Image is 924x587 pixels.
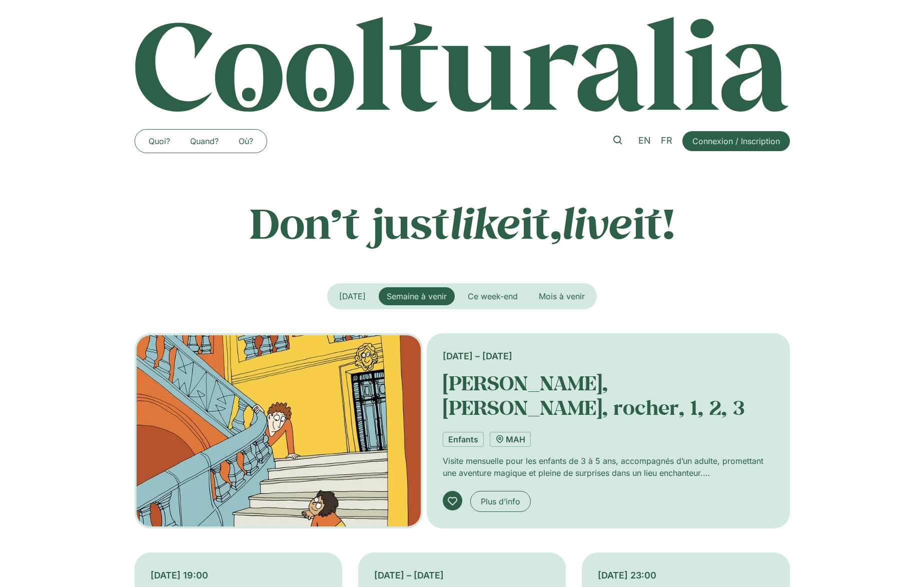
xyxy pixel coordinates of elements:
a: Connexion / Inscription [682,131,790,151]
div: [DATE] 23:00 [598,568,773,582]
span: Mois à venir [539,291,585,301]
a: Enfants [443,432,484,447]
div: [DATE] 19:00 [151,568,326,582]
span: EN [638,135,651,146]
span: FR [661,135,672,146]
span: Ce week-end [468,291,518,301]
div: [DATE] – [DATE] [374,568,550,582]
em: like [450,195,521,250]
a: MAH [490,432,531,447]
a: EN [633,134,656,148]
span: Plus d’info [481,495,520,507]
nav: Menu [139,133,263,149]
a: Quoi? [139,133,180,149]
span: [DATE] [339,291,366,301]
a: FR [656,134,677,148]
em: live [562,195,633,250]
p: Don’t just it, it! [135,198,790,248]
a: Quand? [180,133,229,149]
p: Visite mensuelle pour les enfants de 3 à 5 ans, accompagnés d’un adulte, promettant une aventure ... [443,455,773,479]
a: [PERSON_NAME], [PERSON_NAME], rocher, 1, 2, 3 [443,370,745,420]
div: [DATE] – [DATE] [443,349,773,363]
span: Connexion / Inscription [692,135,780,147]
span: Semaine à venir [387,291,447,301]
a: Où? [229,133,263,149]
a: Plus d’info [470,491,531,512]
